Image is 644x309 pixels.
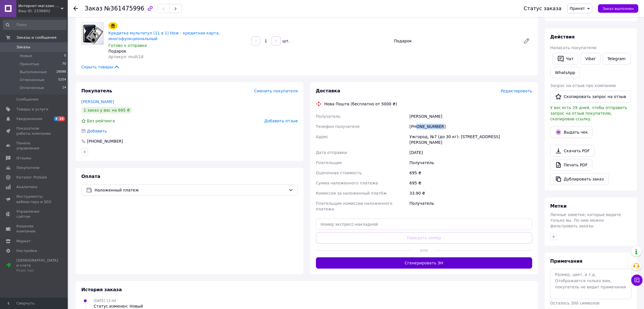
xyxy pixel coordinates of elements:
span: Кошелек компании [16,224,52,234]
span: Плательщик [316,160,342,165]
span: Настройки [16,248,37,253]
input: Поиск [3,20,67,30]
span: Новые [20,53,32,58]
a: Редактировать [521,35,532,47]
span: Получатель [316,114,340,119]
div: 695 ₴ [408,168,533,178]
span: №361475996 [104,5,144,12]
span: Телефон получателя [316,124,360,129]
a: Скачать PDF [550,145,595,157]
span: Заказы [16,45,30,50]
span: Сумма наложенного платежа [316,181,378,185]
button: Чат с покупателем [631,275,643,286]
span: Показатели работы компании [16,126,52,136]
span: Товары и услуги [16,107,48,112]
span: [DATE] 15:44 [94,299,116,303]
button: Сгенерировать ЭН [316,257,532,269]
a: Печать PDF [550,159,592,171]
span: [DEMOGRAPHIC_DATA] и счета [16,258,58,273]
button: Заказ выполнен [598,4,638,13]
div: Нова Пошта (бесплатно от 5000 ₴) [323,101,399,107]
span: Скрыть товары [81,64,120,70]
span: У вас есть 29 дней, чтобы отправить запрос на отзыв покупателю, скопировав ссылку. [550,105,627,121]
span: Сообщения [16,97,38,102]
a: Viber [580,53,600,65]
span: Сменить покупателя [254,89,298,93]
span: Осталось 300 символов [550,301,599,305]
a: [PERSON_NAME] [81,99,114,104]
span: Отмененные [20,77,44,82]
span: Инструменты вебмастера и SEO [16,194,52,204]
button: Чат [553,53,578,65]
span: Оплаченные [20,85,44,90]
span: 70 [62,62,66,67]
span: Добавить [87,129,107,133]
span: Покупатели [16,165,40,170]
button: Дублировать заказ [550,173,609,185]
span: Доставка [316,88,340,93]
span: Комиссия за наложенный платёж [316,191,387,195]
span: 0 [64,53,66,58]
span: Действия [550,34,575,40]
div: [DATE] [408,147,533,158]
span: Уведомления [16,116,42,121]
span: Плательщик комиссии наложенного платежа [316,201,392,211]
div: Prom топ [16,268,58,273]
span: Интернет-магазин "EasyBuy" [18,3,61,8]
div: Ужгород, №7 (до 30 кг): [STREET_ADDRESS][PERSON_NAME] [408,132,533,147]
a: WhatsApp [550,67,580,78]
span: Аналитика [16,184,37,190]
span: 4 [54,116,58,121]
span: Личные заметки, которые видите только вы. По ним можно фильтровать заказы [550,212,621,228]
button: Выдать чек [550,126,593,138]
span: Заказ [85,5,102,12]
input: Номер экспресс-накладной [316,219,532,230]
div: Вернуться назад [73,6,78,11]
div: Статус изменен: Новый [94,303,143,309]
div: 1 заказ у вас на 695 ₴ [81,107,132,114]
span: Управление сайтом [16,209,52,219]
a: Кредитка мультитул (11 в 1) Нож - кредитная карта, многофункциональный [108,31,220,41]
span: Адрес [316,134,328,139]
span: Отзывы [16,156,31,161]
div: Получатель [408,158,533,168]
span: Выполненные [20,69,47,75]
span: 5254 [58,77,66,82]
span: Запрос на отзыв про компанию [550,83,616,88]
div: Получатель [408,198,533,214]
span: Дата отправки [316,150,347,155]
span: 18088 [56,69,66,75]
div: 695 ₴ [408,178,533,188]
span: Метки [550,203,567,209]
span: Каталог ProSale [16,175,47,180]
div: [PHONE_NUMBER] [408,121,533,132]
span: Артикул: multi18 [108,55,143,59]
div: шт. [281,38,290,44]
span: Оплата [81,174,100,179]
img: Кредитка мультитул (11 в 1) Нож - кредитная карта, многофункциональный [82,23,104,45]
span: Маркет [16,239,31,244]
span: 14 [58,116,65,121]
span: Принятые [20,62,39,67]
div: Ваш ID: 2336802 [18,8,68,14]
div: [PHONE_NUMBER] [86,138,124,144]
span: 14 [62,85,66,90]
div: [PERSON_NAME] [408,111,533,121]
div: Подарок [108,48,247,54]
span: Написать покупателю [550,45,597,50]
span: Заказ выполнен [602,6,634,11]
span: Принят [570,6,585,11]
span: Заказы и сообщения [16,35,56,40]
span: Готово к отправке [108,43,147,48]
button: Скопировать запрос на отзыв [550,91,631,103]
div: Статус заказа [524,6,562,11]
span: Панель управления [16,141,52,151]
span: Примечания [550,258,582,264]
span: Покупатель [81,88,112,93]
span: История заказа [81,287,122,292]
span: Добавить отзыв [264,119,298,123]
div: 33.90 ₴ [408,188,533,198]
div: Подарок [392,37,519,45]
span: Наложенный платеж [95,187,286,193]
span: Без рейтинга [87,119,115,123]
